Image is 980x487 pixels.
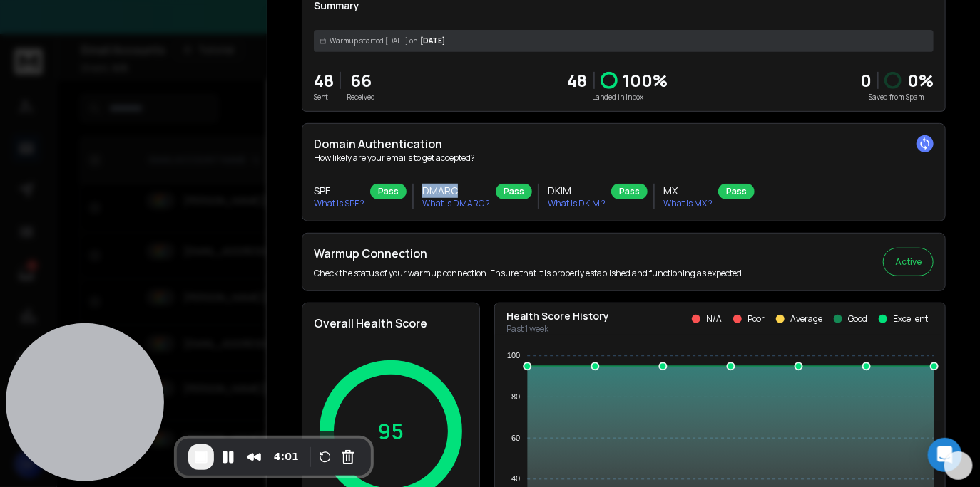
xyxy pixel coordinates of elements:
[23,37,34,48] img: website_grey.svg
[706,313,722,325] p: N/A
[314,135,934,152] h2: Domain Authentication
[928,438,962,472] div: Open Intercom Messenger
[507,352,520,360] tspan: 100
[378,419,404,444] p: 95
[511,475,520,483] tspan: 40
[39,83,50,94] img: tab_domain_overview_orange.svg
[314,184,364,198] h3: SPF
[663,198,713,209] p: What is MX ?
[422,184,490,198] h3: DMARC
[718,184,755,199] div: Pass
[848,313,867,325] p: Good
[347,69,375,92] p: 66
[611,184,648,199] div: Pass
[158,84,240,93] div: Keywords by Traffic
[422,198,490,209] p: What is DMARC ?
[370,184,407,199] div: Pass
[506,323,609,335] p: Past 1 week
[860,68,872,92] strong: 0
[314,69,334,92] p: 48
[506,309,609,323] p: Health Score History
[347,92,375,103] p: Received
[314,152,934,164] p: How likely are your emails to get accepted?
[54,84,128,93] div: Domain Overview
[37,37,101,48] div: Domain: [URL]
[568,92,668,103] p: Landed in Inbox
[314,30,934,52] div: [DATE]
[548,198,606,209] p: What is DKIM ?
[623,69,668,92] p: 100 %
[314,245,744,262] h2: Warmup Connection
[314,315,468,332] h2: Overall Health Score
[40,23,70,34] div: v 4.0.25
[893,313,928,325] p: Excellent
[314,198,364,209] p: What is SPF ?
[142,83,153,94] img: tab_keywords_by_traffic_grey.svg
[883,248,934,276] button: Active
[907,69,934,92] p: 0 %
[568,69,588,92] p: 48
[790,313,822,325] p: Average
[860,92,934,103] p: Saved from Spam
[496,184,532,199] div: Pass
[747,313,765,325] p: Poor
[548,184,606,198] h3: DKIM
[314,92,334,103] p: Sent
[511,392,520,401] tspan: 80
[511,434,520,442] tspan: 60
[663,184,713,198] h3: MX
[314,268,744,279] p: Check the status of your warmup connection. Ensure that it is properly established and functionin...
[23,23,34,34] img: logo_orange.svg
[330,36,417,46] span: Warmup started [DATE] on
